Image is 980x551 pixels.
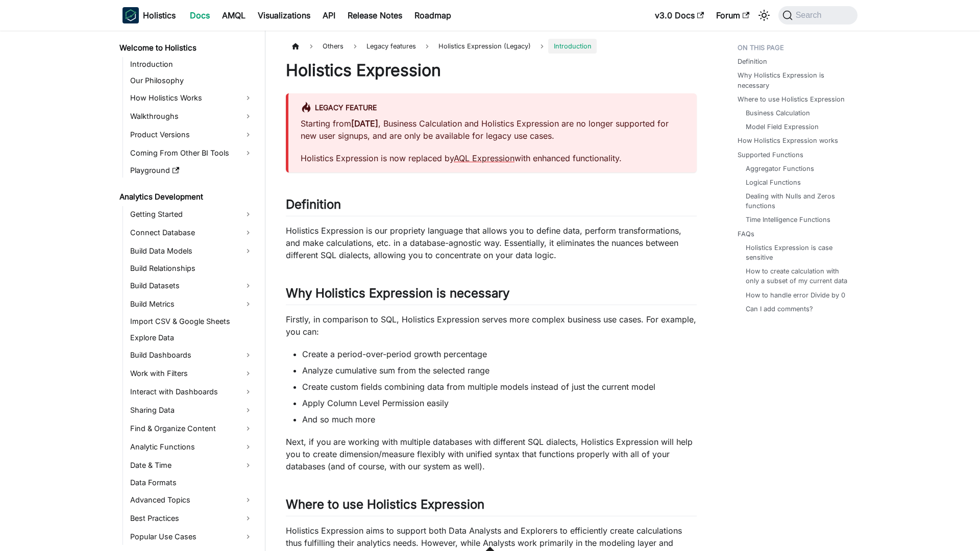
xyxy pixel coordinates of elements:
strong: [DATE] [351,118,378,129]
a: Date & Time [127,457,256,473]
a: Import CSV & Google Sheets [127,314,256,329]
a: Build Relationships [127,261,256,275]
a: Aggregator Functions [746,164,814,173]
img: Holistics [122,7,139,23]
a: Definition [738,57,767,66]
a: Build Datasets [127,278,256,294]
a: Coming From Other BI Tools [127,145,256,161]
a: How to create calculation with only a subset of my current data [746,266,847,286]
a: Work with Filters [127,365,256,382]
h2: Definition [286,197,697,216]
a: Logical Functions [746,178,801,187]
a: Find & Organize Content [127,420,256,437]
a: Analytic Functions [127,439,256,455]
li: Apply Column Level Permission easily [302,397,697,409]
a: Roadmap [408,7,457,23]
a: Walkthroughs [127,108,256,124]
a: Playground [127,163,256,178]
a: Where to use Holistics Expression [738,94,845,104]
a: Analytics Development [116,190,256,204]
a: Build Metrics [127,296,256,312]
p: Next, if you are working with multiple databases with different SQL dialects, Holistics Expressio... [286,436,697,472]
a: Release Notes [341,7,408,23]
a: AQL Expression [454,153,514,163]
p: Holistics Expression is our propriety language that allows you to define data, perform transforma... [286,224,697,261]
a: Our Philosophy [127,73,256,88]
a: Holistics Expression is case sensitive [746,243,847,262]
p: Firstly, in comparison to SQL, Holistics Expression serves more complex business use cases. For e... [286,313,697,338]
a: Connect Database [127,224,256,241]
a: FAQs [738,229,754,239]
a: Forum [710,7,755,23]
a: Sharing Data [127,402,256,418]
li: Analyze cumulative sum from the selected range [302,364,697,377]
a: Home page [286,39,305,54]
a: HolisticsHolisticsHolistics [122,7,176,23]
a: Dealing with Nulls and Zeros functions [746,191,847,211]
a: Best Practices [127,510,256,527]
a: How to handle error Divide by 0 [746,290,845,300]
li: And so much more [302,413,697,425]
a: AMQL [216,7,252,23]
a: Introduction [127,57,256,71]
a: Time Intelligence Functions [746,215,830,224]
button: Switch between dark and light mode (currently system mode) [756,7,772,23]
a: Build Dashboards [127,347,256,363]
span: Legacy features [361,39,421,54]
a: Docs [184,7,216,23]
span: Others [317,39,349,54]
span: Introduction [548,39,596,54]
a: How Holistics Works [127,90,256,106]
li: Create a period-over-period growth percentage [302,348,697,360]
button: Search (Command+K) [778,6,857,24]
li: Create custom fields combining data from multiple models instead of just the current model [302,381,697,393]
p: Starting from , Business Calculation and Holistics Expression are no longer supported for new use... [301,117,684,142]
a: Build Data Models [127,243,256,259]
a: v3.0 Docs [649,7,710,23]
a: Business Calculation [746,108,810,118]
a: How Holistics Expression works [738,136,838,145]
a: API [316,7,341,23]
h1: Holistics Expression [286,60,697,81]
a: Advanced Topics [127,492,256,508]
a: Supported Functions [738,150,803,160]
a: Getting Started [127,206,256,222]
a: Product Versions [127,127,256,143]
a: Data Formats [127,475,256,490]
nav: Docs sidebar [112,31,265,551]
a: Explore Data [127,331,256,345]
a: Model Field Expression [746,122,819,132]
a: Visualizations [252,7,316,23]
a: Welcome to Holistics [116,41,256,55]
p: Holistics Expression is now replaced by with enhanced functionality. [301,152,684,164]
b: Holistics [143,9,176,21]
div: Legacy Feature [301,102,684,115]
a: Popular Use Cases [127,529,256,545]
h2: Why Holistics Expression is necessary [286,286,697,305]
span: Search [793,11,828,20]
nav: Breadcrumbs [286,39,697,54]
a: Can I add comments? [746,304,813,314]
a: Why Holistics Expression is necessary [738,70,851,90]
h2: Where to use Holistics Expression [286,497,697,516]
a: Interact with Dashboards [127,384,256,400]
span: Holistics Expression (Legacy) [433,39,536,54]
